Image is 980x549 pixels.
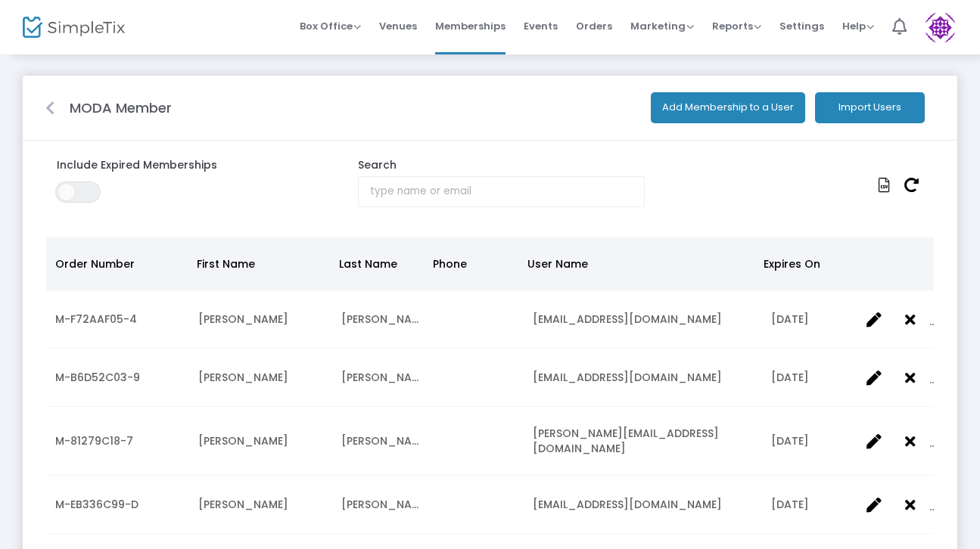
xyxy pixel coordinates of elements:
[576,7,612,45] span: Orders
[341,497,431,512] span: Anderson
[651,92,805,123] button: Add Membership to a User
[341,433,431,448] span: Rios
[347,157,408,173] label: Search
[198,312,288,327] span: Miranda
[341,370,431,385] span: Kelly
[339,256,397,271] span: Last Name
[524,7,558,45] span: Events
[533,426,719,456] span: judith@museumofdesign.org
[379,7,417,45] span: Venues
[55,256,135,271] span: Order Number
[198,370,288,385] span: Mary
[815,92,925,123] button: Import Users
[358,176,645,207] input: type name or email
[198,433,288,448] span: Judith
[424,237,518,290] th: Phone
[55,312,137,327] span: M-F72AAF05-4
[771,312,809,327] span: 2/27/2026
[842,19,874,33] span: Help
[533,497,722,512] span: 3ta5455@gmail.com
[45,157,332,173] label: Include Expired Memberships
[630,19,694,33] span: Marketing
[55,433,133,448] span: M-81279C18-7
[533,370,722,385] span: maryk@museumofdesign.org
[55,497,138,512] span: M-EB336C99-D
[779,7,824,45] span: Settings
[712,19,761,33] span: Reports
[518,237,754,290] th: User Name
[533,312,722,327] span: miranda@museumofdesign.org
[300,19,361,33] span: Box Office
[341,312,431,327] span: Johnson
[70,98,172,118] m-panel-title: MODA Member
[771,433,809,448] span: 2/27/2026
[764,256,820,271] span: Expires On
[55,370,140,385] span: M-B6D52C03-9
[197,256,255,271] span: First Name
[771,370,809,385] span: 12/30/2025
[435,7,506,45] span: Memberships
[198,497,288,512] span: Elliot
[771,497,809,512] span: 3/3/2026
